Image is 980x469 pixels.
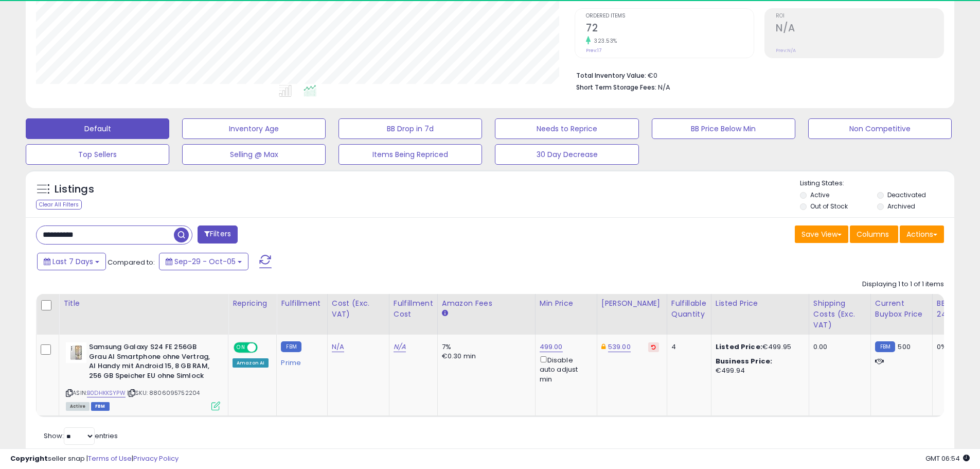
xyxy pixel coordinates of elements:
[442,298,531,309] div: Amazon Fees
[716,298,805,309] div: Listed Price
[495,144,638,165] button: 30 Day Decrease
[540,354,589,384] div: Disable auto adjust min
[925,454,970,463] span: 2025-10-13 06:54 GMT
[26,144,169,165] button: Top Sellers
[795,225,848,243] button: Save View
[66,342,220,409] div: ASIN:
[182,118,326,139] button: Inventory Age
[586,22,754,36] h2: 72
[900,225,944,243] button: Actions
[716,357,801,375] div: €499.94
[281,355,319,367] div: Prime
[442,352,527,361] div: €0.30 min
[586,47,601,54] small: Prev: 17
[235,343,247,352] span: ON
[52,256,93,267] span: Last 7 Days
[671,298,707,320] div: Fulfillable Quantity
[813,342,863,352] div: 0.00
[332,342,344,352] a: N/A
[36,200,82,210] div: Clear All Filters
[810,190,829,199] label: Active
[233,358,269,368] div: Amazon AI
[862,280,944,289] div: Displaying 1 to 1 of 1 items
[601,298,663,309] div: [PERSON_NAME]
[810,202,848,211] label: Out of Stock
[776,22,943,36] h2: N/A
[540,298,593,309] div: Min Price
[63,298,224,309] div: Title
[10,454,179,464] div: seller snap | |
[671,342,703,352] div: 4
[776,47,796,54] small: Prev: N/A
[875,341,895,352] small: FBM
[198,225,238,244] button: Filters
[394,298,433,320] div: Fulfillment Cost
[37,253,106,270] button: Last 7 Days
[394,342,406,352] a: N/A
[159,253,248,270] button: Sep-29 - Oct-05
[281,341,301,352] small: FBM
[332,298,385,320] div: Cost (Exc. VAT)
[182,144,326,165] button: Selling @ Max
[716,356,772,366] b: Business Price:
[586,13,754,19] span: Ordered Items
[174,256,236,267] span: Sep-29 - Oct-05
[776,13,943,19] span: ROI
[442,309,448,318] small: Amazon Fees.
[66,342,86,363] img: 31BV-W47qHL._SL40_.jpg
[857,229,889,239] span: Columns
[716,342,801,352] div: €499.95
[87,389,126,397] a: B0DHKKSYPW
[442,342,527,352] div: 7%
[576,71,646,80] b: Total Inventory Value:
[133,454,179,463] a: Privacy Policy
[66,402,90,411] span: All listings currently available for purchase on Amazon
[281,298,323,309] div: Fulfillment
[887,202,915,211] label: Archived
[850,225,898,243] button: Columns
[233,298,272,309] div: Repricing
[898,342,910,352] span: 500
[813,298,866,331] div: Shipping Costs (Exc. VAT)
[495,118,638,139] button: Needs to Reprice
[652,118,795,139] button: BB Price Below Min
[937,342,971,352] div: 0%
[91,402,110,411] span: FBM
[540,342,563,352] a: 499.00
[88,454,132,463] a: Terms of Use
[55,182,94,197] h5: Listings
[658,82,670,92] span: N/A
[716,342,762,352] b: Listed Price:
[937,298,974,320] div: BB Share 24h.
[127,389,200,397] span: | SKU: 8806095752204
[875,298,928,320] div: Current Buybox Price
[800,179,954,188] p: Listing States:
[44,431,118,441] span: Show: entries
[89,342,214,383] b: Samsung Galaxy S24 FE 256GB Grau AI Smartphone ohne Vertrag, AI Handy mit Android 15, 8 GB RAM, 2...
[887,190,926,199] label: Deactivated
[576,83,656,92] b: Short Term Storage Fees:
[808,118,952,139] button: Non Competitive
[256,343,273,352] span: OFF
[108,257,155,267] span: Compared to:
[338,144,482,165] button: Items Being Repriced
[26,118,169,139] button: Default
[576,68,936,81] li: €0
[10,454,48,463] strong: Copyright
[338,118,482,139] button: BB Drop in 7d
[608,342,631,352] a: 539.00
[591,37,617,45] small: 323.53%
